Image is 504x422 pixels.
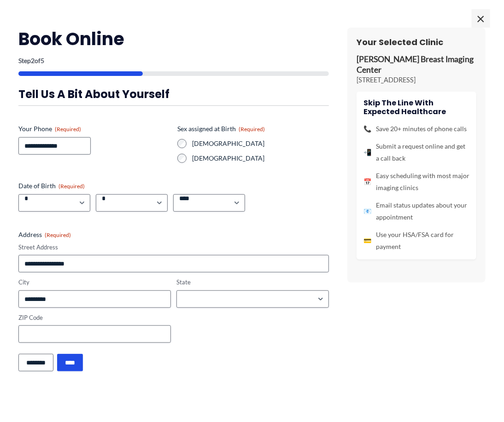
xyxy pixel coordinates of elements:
[363,229,469,253] li: Use your HSA/FSA card for payment
[239,126,265,133] span: (Required)
[363,176,371,188] span: 📅
[18,243,329,252] label: Street Address
[363,146,371,158] span: 📲
[363,205,371,217] span: 📧
[18,28,329,50] h2: Book Online
[357,75,476,85] p: [STREET_ADDRESS]
[31,57,35,64] span: 2
[18,58,329,64] p: Step of
[18,124,170,133] label: Your Phone
[363,98,469,116] h4: Skip the line with Expected Healthcare
[357,54,476,75] p: [PERSON_NAME] Breast Imaging Center
[357,37,476,47] h3: Your Selected Clinic
[472,9,490,28] span: ×
[363,235,371,247] span: 💳
[363,123,371,135] span: 📞
[18,313,171,322] label: ZIP Code
[55,126,81,133] span: (Required)
[363,170,469,194] li: Easy scheduling with most major imaging clinics
[45,231,71,238] span: (Required)
[176,278,329,287] label: State
[363,140,469,164] li: Submit a request online and get a call back
[363,123,469,135] li: Save 20+ minutes of phone calls
[177,124,265,133] legend: Sex assigned at Birth
[18,87,329,101] h3: Tell us a bit about yourself
[18,181,85,191] legend: Date of Birth
[41,57,44,64] span: 5
[18,278,171,287] label: City
[59,183,85,190] span: (Required)
[192,154,329,163] label: [DEMOGRAPHIC_DATA]
[363,199,469,223] li: Email status updates about your appointment
[192,139,329,148] label: [DEMOGRAPHIC_DATA]
[18,230,71,239] legend: Address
